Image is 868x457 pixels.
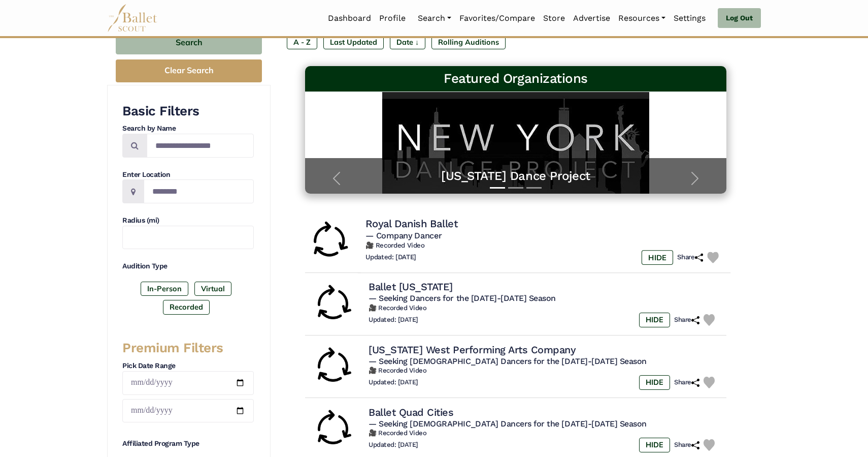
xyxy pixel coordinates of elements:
h6: 🎥 Recorded Video [369,367,719,375]
label: Virtual [194,282,231,296]
h6: Share [674,441,699,449]
h4: Ballet [US_STATE] [369,280,453,293]
h6: Share [678,253,704,262]
button: Search [116,31,262,54]
label: HIDE [639,375,670,389]
h6: 🎥 Recorded Video [369,429,719,438]
h6: 🎥 Recorded Video [365,241,723,250]
h4: Audition Type [122,261,254,271]
span: — Seeking [DEMOGRAPHIC_DATA] Dancers for the [DATE]-[DATE] Season [369,419,647,429]
h4: Affiliated Program Type [122,439,254,449]
span: — Company Dancer [365,231,442,240]
label: Rolling Auditions [431,35,506,49]
h4: Enter Location [122,170,254,180]
h6: Updated: [DATE] [369,441,418,449]
span: — Seeking [DEMOGRAPHIC_DATA] Dancers for the [DATE]-[DATE] Season [369,356,647,366]
a: Profile [375,8,410,29]
h4: Royal Danish Ballet [365,217,457,231]
button: Slide 1 [490,182,505,194]
h6: Share [674,378,699,387]
label: HIDE [639,313,670,327]
a: Log Out [718,8,761,28]
button: Slide 2 [508,182,523,194]
a: Advertise [569,8,614,29]
label: HIDE [642,250,673,265]
h6: Share [674,316,699,324]
h4: Ballet Quad Cities [369,406,453,419]
label: HIDE [639,438,670,452]
h3: Premium Filters [122,340,254,357]
a: Dashboard [324,8,375,29]
span: — Seeking Dancers for the [DATE]-[DATE] Season [369,293,556,303]
img: Rolling Audition [313,346,353,387]
h3: Featured Organizations [313,70,718,87]
h6: Updated: [DATE] [365,253,416,262]
button: Slide 3 [526,182,542,194]
h4: Search by Name [122,124,254,134]
h3: Basic Filters [122,103,254,120]
img: Rolling Audition [313,409,353,449]
a: Favorites/Compare [455,8,539,29]
img: Rolling Audition [309,221,350,262]
h6: 🎥 Recorded Video [369,304,719,313]
label: In-Person [141,282,188,296]
h4: [US_STATE] West Performing Arts Company [369,343,576,356]
a: Store [539,8,569,29]
label: Recorded [163,300,210,314]
a: [US_STATE] Dance Project [315,168,716,184]
input: Search by names... [147,134,254,158]
label: Last Updated [323,35,384,49]
img: Rolling Audition [313,284,353,324]
input: Location [144,179,254,203]
a: Search [414,8,455,29]
h4: Pick Date Range [122,361,254,371]
label: Date ↓ [390,35,425,49]
h5: [US_STATE] Dance Project [315,102,716,118]
a: Resources [614,8,670,29]
button: Clear Search [116,59,262,82]
h4: Radius (mi) [122,216,254,226]
h6: Updated: [DATE] [369,316,418,324]
a: Settings [670,8,710,29]
a: [US_STATE] Dance ProjectThis program is all about helping dancers launch their careers—no matter ... [315,102,716,184]
h6: Updated: [DATE] [369,378,418,387]
label: A - Z [287,35,317,49]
